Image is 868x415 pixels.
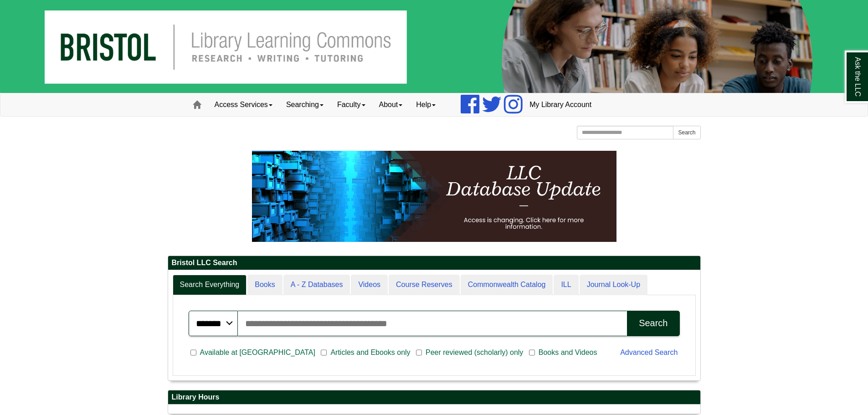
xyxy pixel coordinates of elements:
[554,275,578,295] a: ILL
[190,348,196,357] input: Available at [GEOGRAPHIC_DATA]
[389,275,460,295] a: Course Reserves
[372,93,410,116] a: About
[351,275,388,295] a: Videos
[252,151,616,242] img: HTML tutorial
[529,348,535,357] input: Books and Videos
[416,348,422,357] input: Peer reviewed (scholarly) only
[620,348,678,356] a: Advanced Search
[321,348,327,357] input: Articles and Ebooks only
[639,318,668,328] div: Search
[327,347,414,358] span: Articles and Ebooks only
[627,311,679,336] button: Search
[330,93,372,116] a: Faculty
[673,126,700,139] button: Search
[283,275,350,295] a: A - Z Databases
[208,93,279,116] a: Access Services
[247,275,282,295] a: Books
[422,347,527,358] span: Peer reviewed (scholarly) only
[168,390,700,405] h2: Library Hours
[173,275,247,295] a: Search Everything
[523,93,598,116] a: My Library Account
[580,275,647,295] a: Journal Look-Up
[409,93,442,116] a: Help
[196,347,319,358] span: Available at [GEOGRAPHIC_DATA]
[279,93,330,116] a: Searching
[535,347,601,358] span: Books and Videos
[461,275,553,295] a: Commonwealth Catalog
[168,256,700,270] h2: Bristol LLC Search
